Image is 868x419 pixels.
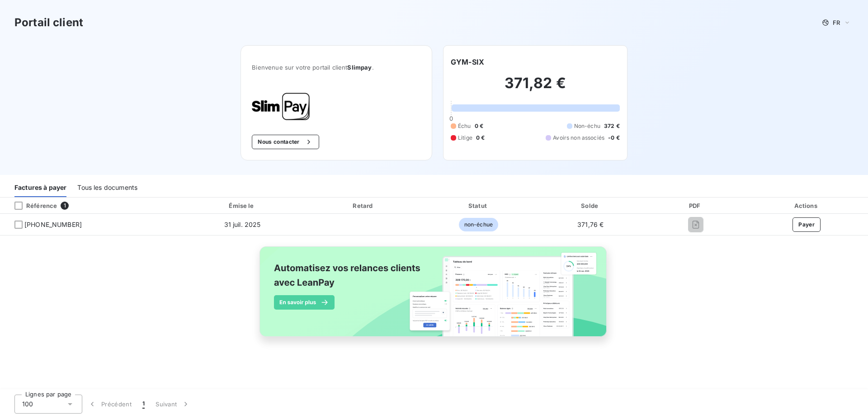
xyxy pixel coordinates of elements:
[449,115,453,122] span: 0
[793,217,821,232] button: Payer
[451,74,620,101] h2: 371,82 €
[574,122,600,130] span: Non-échu
[747,201,866,210] div: Actions
[648,201,744,210] div: PDF
[77,178,137,197] div: Tous les documents
[181,201,304,210] div: Émise le
[604,122,620,130] span: 372 €
[537,201,644,210] div: Solde
[142,400,145,409] span: 1
[458,122,471,130] span: Échu
[7,202,57,210] div: Référence
[24,220,82,229] span: [PHONE_NUMBER]
[577,221,604,228] span: 371,76 €
[451,56,484,67] h6: GYM-SIX
[82,395,137,414] button: Précédent
[833,19,840,26] span: FR
[251,241,617,352] img: banner
[252,64,421,71] span: Bienvenue sur votre portail client .
[608,134,620,142] span: -0 €
[307,201,420,210] div: Retard
[150,395,196,414] button: Suivant
[553,134,604,142] span: Avoirs non associés
[475,122,483,130] span: 0 €
[224,221,261,228] span: 31 juil. 2025
[458,134,472,142] span: Litige
[459,218,498,231] span: non-échue
[424,201,533,210] div: Statut
[476,134,485,142] span: 0 €
[61,202,69,210] span: 1
[14,178,66,197] div: Factures à payer
[137,395,150,414] button: 1
[22,400,33,409] span: 100
[252,135,319,149] button: Nous contacter
[347,64,372,71] span: Slimpay
[252,93,310,120] img: Company logo
[14,14,83,31] h3: Portail client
